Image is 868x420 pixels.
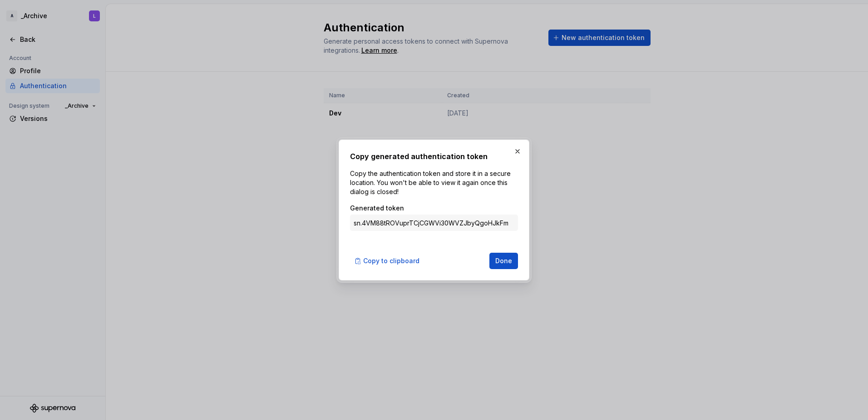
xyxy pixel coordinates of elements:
label: Generated token [350,204,404,213]
span: Done [495,256,512,265]
button: Done [489,253,518,269]
p: Copy the authentication token and store it in a secure location. You won't be able to view it aga... [350,169,518,196]
span: Copy to clipboard [363,256,419,265]
button: Copy to clipboard [350,253,425,269]
h2: Copy generated authentication token [350,151,518,162]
